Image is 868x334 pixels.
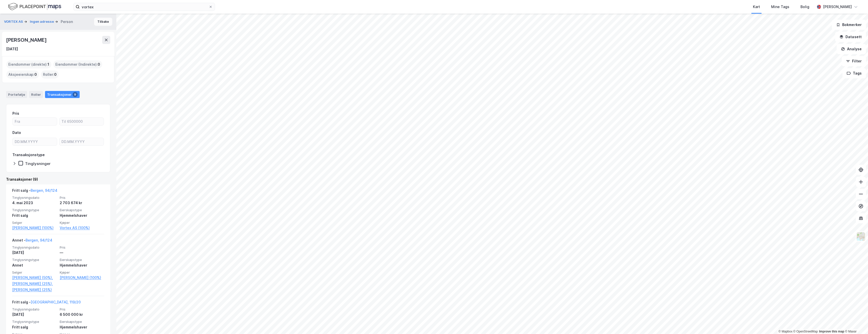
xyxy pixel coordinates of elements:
[31,300,81,304] a: [GEOGRAPHIC_DATA], 119/20
[60,275,104,281] a: [PERSON_NAME] (100%)
[60,258,104,262] span: Eierskapstype
[6,46,18,52] div: [DATE]
[25,161,51,166] div: Tinglysninger
[12,187,57,196] div: Fritt salg -
[13,118,57,125] input: Fra
[30,19,55,24] button: Ingen adresse
[819,330,844,333] a: Improve this map
[60,270,104,275] span: Kjøper
[60,200,104,206] div: 2 703 674 kr
[12,152,45,158] div: Transaksjonstype
[60,225,104,231] a: Vortex AS (100%)
[80,3,209,11] input: Søk på adresse, matrikkel, gårdeiere, leietakere eller personer
[842,56,866,66] button: Filter
[12,281,57,287] a: [PERSON_NAME] (25%),
[12,212,57,219] div: Fritt salg
[60,221,104,225] span: Kjøper
[60,212,104,219] div: Hjemmelshaver
[60,320,104,324] span: Eierskapstype
[12,287,57,293] a: [PERSON_NAME] (25%)
[12,275,57,281] a: [PERSON_NAME] (50%),
[12,200,57,206] div: 4. mai 2023
[54,71,57,78] span: 0
[12,324,57,330] div: Fritt salg
[835,32,866,42] button: Datasett
[843,310,868,334] div: Kontrollprogram for chat
[12,130,21,136] div: Dato
[98,61,100,67] span: 0
[60,245,104,250] span: Pris
[842,68,866,78] button: Tags
[12,208,57,212] span: Tinglysningstype
[12,245,57,250] span: Tinglysningsdato
[60,324,104,330] div: Hjemmelshaver
[771,4,789,10] div: Mine Tags
[12,262,57,268] div: Annet
[753,4,760,10] div: Kart
[6,176,110,182] div: Transaksjoner (9)
[31,188,57,193] a: Bergen, 94/124
[793,330,818,333] a: OpenStreetMap
[73,92,78,97] div: 9
[48,61,49,67] span: 1
[53,60,102,68] div: Eiendommer (Indirekte) :
[12,258,57,262] span: Tinglysningstype
[60,250,104,256] div: —
[61,19,73,25] div: Person
[12,299,81,307] div: Fritt salg -
[59,138,104,146] input: DD.MM.YYYY
[12,110,19,116] div: Pris
[843,310,868,334] iframe: Chat Widget
[832,20,866,30] button: Bokmerker
[12,312,57,318] div: [DATE]
[12,196,57,200] span: Tinglysningsdato
[778,330,792,333] a: Mapbox
[6,36,48,44] div: [PERSON_NAME]
[12,320,57,324] span: Tinglysningstype
[26,238,52,242] a: Bergen, 94/124
[856,232,866,241] img: Z
[12,221,57,225] span: Selger
[837,44,866,54] button: Analyse
[12,250,57,256] div: [DATE]
[94,18,112,26] button: Tilbake
[12,237,52,245] div: Annet -
[60,196,104,200] span: Pris
[60,262,104,268] div: Hjemmelshaver
[6,91,27,98] div: Portefølje
[12,307,57,312] span: Tinglysningsdato
[8,2,61,11] img: logo.f888ab2527a4732fd821a326f86c7f29.svg
[13,138,57,146] input: DD.MM.YYYY
[60,208,104,212] span: Eierskapstype
[823,4,852,10] div: [PERSON_NAME]
[60,307,104,312] span: Pris
[6,60,51,68] div: Eiendommer (direkte) :
[60,312,104,318] div: 6 500 000 kr
[45,91,80,98] div: Transaksjoner
[4,19,24,24] button: VORTEX AS
[12,270,57,275] span: Selger
[6,70,39,79] div: Aksjeeierskap :
[34,71,37,78] span: 0
[59,118,104,125] input: Til 6500000
[41,70,59,79] div: Roller :
[800,4,809,10] div: Bolig
[12,225,57,231] a: [PERSON_NAME] (100%)
[29,91,43,98] div: Roller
